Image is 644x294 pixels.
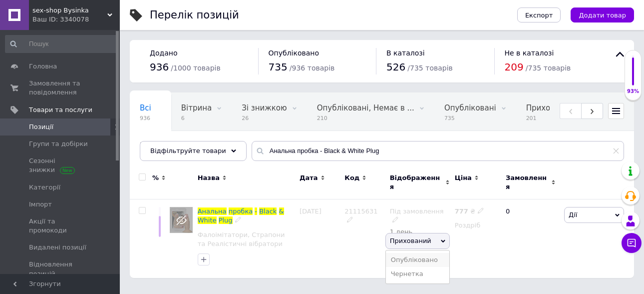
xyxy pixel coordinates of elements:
span: пробка [229,207,253,215]
div: Ваш ID: 3340078 [32,15,120,24]
span: Групи та добірки [29,139,88,148]
span: Замовлення [506,173,549,191]
span: Під замовлення [390,207,444,218]
span: Код [344,173,359,182]
span: - [255,207,257,215]
span: Назва [198,173,220,182]
span: Відновлення позицій [29,260,92,278]
button: Експорт [517,7,561,22]
input: Пошук [5,35,118,53]
div: Опубліковані, Немає в наявності [307,93,434,131]
span: Не в каталозі [505,49,554,57]
span: 6 [181,114,212,122]
span: 936 [140,114,151,122]
span: Замовлення та повідомлення [29,79,92,97]
span: Чернетки [140,141,178,150]
span: Приховані [526,103,567,112]
a: Фалоімітатори, Страпони та Реалістичні вібратори [198,230,295,248]
span: Black [259,207,277,215]
span: Дії [569,211,577,218]
div: ₴ [455,207,484,216]
span: В каталозі [386,49,425,57]
span: Головна [29,62,57,71]
button: Додати товар [571,7,634,22]
span: Опубліковані, Немає в ... [317,103,414,112]
span: 201 [526,114,567,122]
span: Анальна [198,207,227,215]
span: Опубліковані [444,103,496,112]
span: Вітрина [181,103,212,112]
span: Імпорт [29,200,52,209]
span: Товари та послуги [29,105,92,114]
span: Plug [219,216,233,224]
span: 936 [150,61,169,73]
img: Анальная пробка - Black & White Plug [170,207,193,233]
span: Опубліковано [269,49,320,57]
div: [DATE] [297,199,342,278]
span: Відображення [390,173,443,191]
div: 0 [500,199,562,278]
span: & [279,207,284,215]
li: Чернетка [386,267,449,281]
button: Чат з покупцем [622,233,642,253]
span: Експорт [525,11,553,19]
li: Опубліковано [386,253,449,267]
span: Дата [300,173,318,182]
span: / 735 товарів [526,64,571,72]
span: Позиції [29,122,53,131]
span: Всі [140,103,151,112]
span: Зі знижкою [242,103,287,112]
div: Роздріб [455,221,497,230]
span: sex-shop Bysinka [32,6,107,15]
span: White [198,216,217,224]
span: / 1000 товарів [171,64,220,72]
span: Додано [150,49,177,57]
span: 735 [444,114,496,122]
b: 777 [455,207,468,215]
span: Ціна [455,173,472,182]
span: Категорії [29,183,60,192]
span: / 735 товарів [407,64,452,72]
div: 1 день [390,228,450,235]
span: Сезонні знижки [29,156,92,174]
div: 93% [625,88,641,95]
input: Пошук по назві позиції, артикулу і пошуковим запитам [252,141,624,161]
span: 735 [269,61,288,73]
span: Прихований [390,237,431,244]
div: Перелік позицій [150,10,239,20]
span: Видалені позиції [29,243,86,252]
span: 26 [242,114,287,122]
a: Анальнапробка-Black&WhitePlug [198,207,284,224]
span: % [152,173,159,182]
span: 526 [386,61,405,73]
span: Акції та промокоди [29,217,92,235]
span: Відфільтруйте товари [150,147,226,154]
span: 21115631 [344,207,377,215]
span: 209 [505,61,524,73]
span: / 936 товарів [290,64,334,72]
span: Додати товар [579,11,626,19]
span: 210 [317,114,414,122]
